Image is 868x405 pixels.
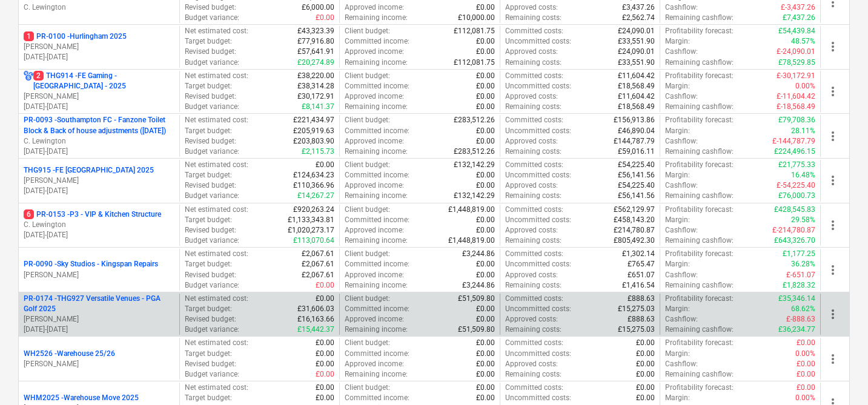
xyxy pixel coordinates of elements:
[345,147,408,157] p: Remaining income :
[505,147,562,157] p: Remaining costs :
[826,173,840,188] span: more_vert
[293,205,334,215] p: £920,263.24
[458,13,495,23] p: £10,000.00
[33,71,174,91] p: THG914 - FE Gaming - [GEOGRAPHIC_DATA] - 2025
[345,324,408,335] p: Remaining income :
[185,314,236,324] p: Revised budget :
[614,225,655,235] p: £214,780.87
[24,324,174,335] p: [DATE] - [DATE]
[454,26,495,36] p: £112,081.75
[24,259,174,280] div: PR-0090 -Sky Studios - Kingspan Repairs[PERSON_NAME]
[476,71,495,81] p: £0.00
[33,71,44,81] span: 2
[316,280,334,291] p: £0.00
[458,294,495,304] p: £51,509.80
[185,160,248,170] p: Net estimated cost :
[618,102,655,112] p: £18,568.49
[665,160,734,170] p: Profitability forecast :
[293,180,334,191] p: £110,366.96
[665,47,698,57] p: Cashflow :
[628,294,655,304] p: £888.63
[185,270,236,280] p: Revised budget :
[345,102,408,112] p: Remaining income :
[345,225,404,235] p: Approved income :
[24,349,115,359] p: WH2526 - Warehouse 25/26
[797,338,815,348] p: £0.00
[345,91,404,102] p: Approved income :
[665,147,734,157] p: Remaining cashflow :
[783,13,815,23] p: £7,437.26
[24,136,174,147] p: C. Lewington
[24,147,174,157] p: [DATE] - [DATE]
[476,338,495,348] p: £0.00
[24,165,154,176] p: THG915 - FE [GEOGRAPHIC_DATA] 2025
[505,71,563,81] p: Committed costs :
[185,71,248,81] p: Net estimated cost :
[618,304,655,314] p: £15,275.03
[24,294,174,335] div: PR-0174 -THG927 Versatile Venues - PGA Golf 2025[PERSON_NAME][DATE]-[DATE]
[505,294,563,304] p: Committed costs :
[618,58,655,68] p: £33,551.90
[345,170,409,180] p: Committed income :
[783,249,815,259] p: £1,177.25
[665,102,734,112] p: Remaining cashflow :
[345,314,404,324] p: Approved income :
[777,71,815,81] p: £-30,172.91
[505,314,558,324] p: Approved costs :
[185,58,239,68] p: Budget variance :
[24,115,174,136] p: PR-0093 - Southampton FC - Fanzone Toilet Block & Back of house adjustments ([DATE])
[777,102,815,112] p: £-18,568.49
[622,249,655,259] p: £1,302.14
[185,349,232,359] p: Target budget :
[777,91,815,102] p: £-11,604.42
[618,147,655,157] p: £59,016.11
[24,314,174,324] p: [PERSON_NAME]
[24,186,174,196] p: [DATE] - [DATE]
[345,259,409,269] p: Committed income :
[665,115,734,125] p: Profitability forecast :
[316,294,334,304] p: £0.00
[24,71,174,113] div: 2THG914 -FE Gaming - [GEOGRAPHIC_DATA] - 2025[PERSON_NAME][DATE]-[DATE]
[618,71,655,81] p: £11,604.42
[345,191,408,201] p: Remaining income :
[778,160,815,170] p: £21,775.33
[345,36,409,47] p: Committed income :
[505,81,571,91] p: Uncommitted costs :
[618,26,655,36] p: £24,090.01
[297,36,334,47] p: £77,916.80
[185,304,232,314] p: Target budget :
[505,102,562,112] p: Remaining costs :
[316,160,334,170] p: £0.00
[476,47,495,57] p: £0.00
[24,294,174,314] p: PR-0174 - THG927 Versatile Venues - PGA Golf 2025
[185,36,232,47] p: Target budget :
[791,215,815,225] p: 29.58%
[297,324,334,335] p: £15,442.37
[505,36,571,47] p: Uncommitted costs :
[665,324,734,335] p: Remaining cashflow :
[774,235,815,246] p: £643,326.70
[185,324,239,335] p: Budget variance :
[462,249,495,259] p: £3,244.86
[505,2,558,13] p: Approved costs :
[505,338,563,348] p: Committed costs :
[665,191,734,201] p: Remaining cashflow :
[505,205,563,215] p: Committed costs :
[288,225,334,235] p: £1,020,273.17
[476,91,495,102] p: £0.00
[505,13,562,23] p: Remaining costs :
[476,81,495,91] p: £0.00
[297,26,334,36] p: £43,323.39
[826,307,840,321] span: more_vert
[476,36,495,47] p: £0.00
[628,259,655,269] p: £765.47
[185,91,236,102] p: Revised budget :
[476,2,495,13] p: £0.00
[185,26,248,36] p: Net estimated cost :
[302,2,334,13] p: £6,000.00
[297,304,334,314] p: £31,606.03
[826,129,840,143] span: more_vert
[293,126,334,136] p: £205,919.63
[185,249,248,259] p: Net estimated cost :
[665,270,698,280] p: Cashflow :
